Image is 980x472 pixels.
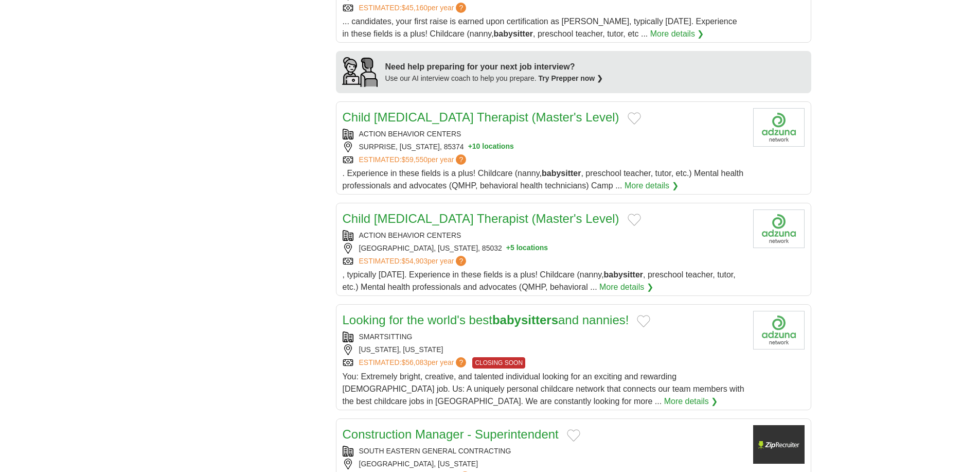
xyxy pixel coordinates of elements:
[359,256,469,267] a: ESTIMATED:$54,903per year?
[539,74,603,82] a: Try Prepper now ❯
[343,110,619,124] a: Child [MEDICAL_DATA] Therapist (Master's Level)
[343,372,744,406] span: You: Extremely bright, creative, and talented individual looking for an exciting and rewarding [D...
[628,112,641,125] button: Add to favorite jobs
[506,243,548,254] button: +5 locations
[343,313,629,327] a: Looking for the world's bestbabysittersand nannies!
[664,395,718,408] a: More details ❯
[599,281,653,293] a: More details ❯
[456,154,466,165] span: ?
[567,429,580,442] button: Add to favorite jobs
[628,214,641,226] button: Add to favorite jobs
[625,180,679,192] a: More details ❯
[343,459,745,469] div: [GEOGRAPHIC_DATA], [US_STATE]
[401,4,427,12] span: $45,160
[343,212,619,225] a: Child [MEDICAL_DATA] Therapist (Master's Level)
[359,154,469,165] a: ESTIMATED:$59,550per year?
[343,270,736,291] span: , typically [DATE]. Experience in these fields is a plus! Childcare (nanny, , preschool teacher, ...
[456,256,466,266] span: ?
[753,311,805,349] img: Company logo
[401,257,427,265] span: $54,903
[753,209,805,248] img: Action Behavior Centers logo
[401,358,427,366] span: $56,083
[468,142,472,152] span: +
[506,243,510,254] span: +
[753,108,805,147] img: Action Behavior Centers logo
[343,243,745,254] div: [GEOGRAPHIC_DATA], [US_STATE], 85032
[650,28,704,40] a: More details ❯
[359,3,469,13] a: ESTIMATED:$45,160per year?
[456,3,466,13] span: ?
[343,427,559,441] a: Construction Manager - Superintendent
[343,344,745,355] div: [US_STATE], [US_STATE]
[492,313,558,327] strong: babysitters
[359,357,469,369] a: ESTIMATED:$56,083per year?
[343,142,745,152] div: SURPRISE, [US_STATE], 85374
[494,29,533,38] strong: babysitter
[343,169,744,190] span: . Experience in these fields is a plus! Childcare (nanny, , preschool teacher, tutor, etc.) Menta...
[343,331,745,342] div: SMARTSITTING
[604,270,643,279] strong: babysitter
[343,17,737,38] span: ... candidates, your first raise is earned upon certification as [PERSON_NAME], typically [DATE]....
[359,130,461,138] a: ACTION BEHAVIOR CENTERS
[385,73,603,84] div: Use our AI interview coach to help you prepare.
[637,315,650,327] button: Add to favorite jobs
[359,231,461,239] a: ACTION BEHAVIOR CENTERS
[542,169,581,178] strong: babysitter
[472,357,525,369] span: CLOSING SOON
[456,357,466,368] span: ?
[343,446,745,457] div: SOUTH EASTERN GENERAL CONTRACTING
[753,425,805,464] img: Company logo
[468,142,514,152] button: +10 locations
[385,61,603,73] div: Need help preparing for your next job interview?
[401,155,427,164] span: $59,550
